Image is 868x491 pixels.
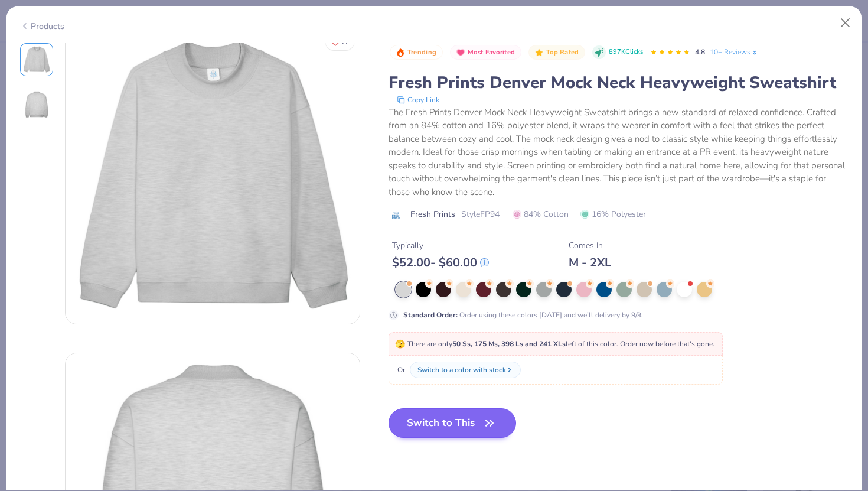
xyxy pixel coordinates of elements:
[392,239,489,252] div: Typically
[569,255,611,270] div: M - 2XL
[410,208,455,220] span: Fresh Prints
[407,49,436,56] span: Trending
[410,362,521,378] button: Switch to a color with stock
[392,255,489,270] div: $ 52.00 - $ 60.00
[650,43,690,62] div: 4.8 Stars
[534,48,544,57] img: Top Rated sort
[710,47,759,57] a: 10+ Reviews
[452,339,566,349] strong: 50 Ss, 175 Ms, 398 Ls and 241 XLs
[20,20,64,32] div: Products
[22,90,51,119] img: Back
[389,71,849,94] div: Fresh Prints Denver Mock Neck Heavyweight Sweatshirt
[468,49,515,56] span: Most Favorited
[580,208,646,220] span: 16% Polyester
[22,45,51,74] img: Front
[389,408,517,438] button: Switch to This
[609,47,643,57] span: 897K Clicks
[66,30,360,324] img: Front
[396,48,405,57] img: Trending sort
[513,208,569,220] span: 84% Cotton
[456,48,465,57] img: Most Favorited sort
[342,39,349,45] span: 77
[393,94,443,106] button: copy to clipboard
[546,49,579,56] span: Top Rated
[569,239,611,252] div: Comes In
[461,208,500,220] span: Style FP94
[450,45,521,60] button: Badge Button
[389,210,404,220] img: brand logo
[528,45,585,60] button: Badge Button
[395,365,405,375] span: Or
[395,339,714,349] span: There are only left of this color. Order now before that's gone.
[695,47,705,57] span: 4.8
[403,310,643,320] div: Order using these colors [DATE] and we’ll delivery by 9/9.
[395,339,405,350] span: 🫣
[403,310,458,320] strong: Standard Order :
[834,12,857,34] button: Close
[417,365,506,375] div: Switch to a color with stock
[390,45,443,60] button: Badge Button
[389,106,849,199] div: The Fresh Prints Denver Mock Neck Heavyweight Sweatshirt brings a new standard of relaxed confide...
